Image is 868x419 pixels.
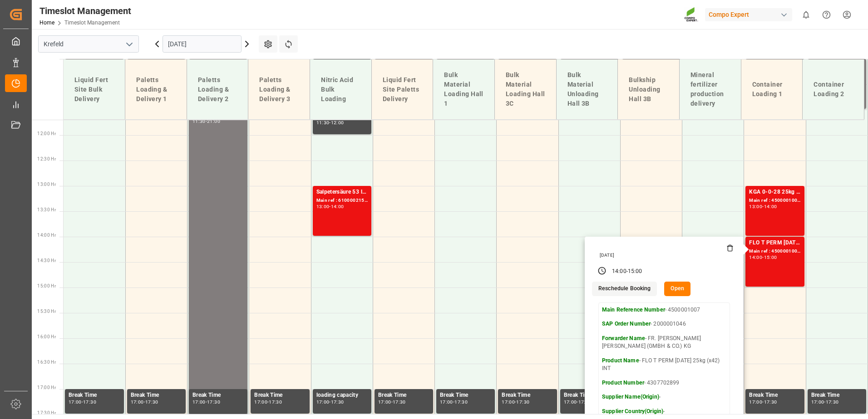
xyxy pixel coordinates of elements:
[144,400,145,404] div: -
[206,119,207,123] div: -
[83,400,96,404] div: 17:30
[37,258,56,263] span: 14:30 Hr
[764,255,777,259] div: 15:00
[578,400,592,404] div: 17:30
[316,121,330,125] div: 11:30
[626,268,628,276] div: -
[267,400,269,404] div: -
[577,400,578,404] div: -
[602,307,665,313] strong: Main Reference Number
[37,360,56,365] span: 16:30 Hr
[816,5,837,25] button: Help Center
[37,283,56,288] span: 15:00 Hr
[163,35,242,53] input: DD.MM.YYYY
[749,205,762,209] div: 13:00
[602,408,663,414] strong: Supplier Country(Origin)
[69,400,82,404] div: 17:00
[39,19,54,26] a: Home
[37,410,56,415] span: 17:30 Hr
[564,400,577,404] div: 17:00
[440,391,491,400] div: Break Time
[71,72,118,107] div: Liquid Fert Site Bulk Delivery
[192,400,206,404] div: 17:00
[762,255,764,259] div: -
[602,393,726,401] p: -
[602,320,726,328] p: - 2000001046
[826,400,839,404] div: 17:30
[316,391,368,400] div: loading capacity
[602,357,639,364] strong: Product Name
[762,400,764,404] div: -
[37,309,56,314] span: 15:30 Hr
[379,72,426,107] div: Liquid Fert Site Paletts Delivery
[824,400,825,404] div: -
[329,400,330,404] div: -
[502,67,549,112] div: Bulk Material Loading Hall 3C
[602,380,644,386] strong: Product Number
[564,391,615,400] div: Break Time
[749,239,800,248] div: FLO T PERM [DATE] 25kg (x42) INT
[207,119,220,123] div: 21:00
[393,400,406,404] div: 17:30
[515,400,516,404] div: -
[705,6,796,23] button: Compo Expert
[256,72,302,107] div: Paletts Loading & Delivery 3
[453,400,454,404] div: -
[331,205,344,209] div: 14:00
[269,400,282,404] div: 17:30
[602,394,659,400] strong: Supplier Name(Origin)
[749,248,800,255] div: Main ref : 4500001007, 2000001046
[38,35,139,53] input: Type to search/select
[331,400,344,404] div: 17:30
[592,282,657,296] button: Reschedule Booking
[749,197,800,205] div: Main ref : 4500001006, 2000001046
[705,8,792,21] div: Compo Expert
[440,400,453,404] div: 17:00
[316,205,330,209] div: 13:00
[194,72,241,107] div: Paletts Loading & Delivery 2
[811,391,863,400] div: Break Time
[602,335,645,341] strong: Forwarder Name
[502,400,515,404] div: 17:00
[764,205,777,209] div: 14:00
[440,67,487,112] div: Bulk Material Loading Hall 1
[602,335,726,351] p: - FR. [PERSON_NAME] [PERSON_NAME] (GMBH & CO.) KG
[687,67,734,112] div: Mineral fertilizer production delivery
[192,391,244,400] div: Break Time
[625,72,672,107] div: Bulkship Unloading Hall 3B
[317,72,364,107] div: Nitric Acid Bulk Loading
[316,188,368,197] div: Salpetersäure 53 lose
[331,121,344,125] div: 12:00
[37,156,56,161] span: 12:30 Hr
[37,182,56,187] span: 13:00 Hr
[502,391,553,400] div: Break Time
[391,400,393,404] div: -
[516,400,529,404] div: 17:30
[206,400,207,404] div: -
[811,400,824,404] div: 17:00
[378,400,391,404] div: 17:00
[612,268,626,276] div: 14:00
[131,400,144,404] div: 17:00
[749,76,795,102] div: Container Loading 1
[131,391,182,400] div: Break Time
[329,205,330,209] div: -
[664,282,690,296] button: Open
[122,37,136,51] button: open menu
[37,207,56,212] span: 13:30 Hr
[145,400,158,404] div: 17:30
[602,408,726,416] p: -
[764,400,777,404] div: 17:30
[749,255,762,259] div: 14:00
[39,4,131,18] div: Timeslot Management
[192,119,206,123] div: 11:30
[564,67,611,112] div: Bulk Material Unloading Hall 3B
[254,400,267,404] div: 17:00
[796,5,816,25] button: show 0 new notifications
[37,131,56,136] span: 12:00 Hr
[602,321,651,327] strong: SAP Order Number
[37,385,56,390] span: 17:00 Hr
[597,252,734,258] div: [DATE]
[316,197,368,205] div: Main ref : 6100002150, 2000001674
[329,121,330,125] div: -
